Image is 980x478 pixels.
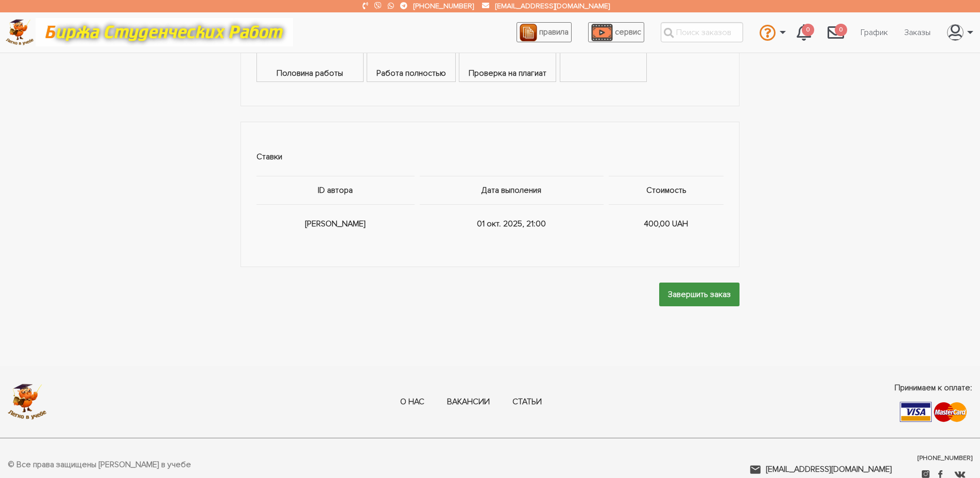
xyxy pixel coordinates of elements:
[588,22,644,42] a: сервис
[459,67,556,82] span: Проверка на плагиат
[8,384,47,420] img: logo-c4363faeb99b52c628a42810ed6dfb4293a56d4e4775eb116515dfe7f33672af.png
[918,454,972,463] a: [PHONE_NUMBER]
[802,24,814,37] span: 0
[659,283,740,306] input: Завершить заказ
[788,19,819,46] a: 0
[256,138,724,176] td: Ставки
[520,24,537,41] img: agreement_icon-feca34a61ba7f3d1581b08bc946b2ec1ccb426f67415f344566775c155b7f62c.png
[256,205,418,243] td: [PERSON_NAME]
[852,23,896,42] a: График
[835,24,847,37] span: 0
[512,397,542,408] a: Статьи
[766,463,892,475] span: [EMAIL_ADDRESS][DOMAIN_NAME]
[36,18,293,46] img: motto-12e01f5a76059d5f6a28199ef077b1f78e012cfde436ab5cf1d4517935686d32.gif
[895,382,972,394] span: Принимаем к оплате:
[750,463,892,475] a: [EMAIL_ADDRESS][DOMAIN_NAME]
[400,397,424,408] a: О нас
[256,176,418,205] th: ID автора
[900,402,967,422] img: payment-9f1e57a40afa9551f317c30803f4599b5451cfe178a159d0fc6f00a10d51d3ba.png
[495,2,610,10] a: [EMAIL_ADDRESS][DOMAIN_NAME]
[447,397,490,408] a: Вакансии
[539,27,569,37] span: правила
[6,19,34,45] img: logo-c4363faeb99b52c628a42810ed6dfb4293a56d4e4775eb116515dfe7f33672af.png
[414,2,474,10] a: [PHONE_NUMBER]
[591,24,613,41] img: play_icon-49f7f135c9dc9a03216cfdbccbe1e3994649169d890fb554cedf0eac35a01ba8.png
[606,205,724,243] td: 400,00 UAH
[417,205,606,243] td: 01 окт. 2025, 21:00
[606,176,724,205] th: Стоимость
[8,458,191,472] p: © Все права защищены [PERSON_NAME] в учебе
[417,176,606,205] th: Дата выполения
[257,67,363,82] span: Половина работы
[367,67,455,82] span: Работа полностью
[896,23,939,42] a: Заказы
[661,22,743,42] input: Поиск заказов
[819,19,852,46] a: 0
[517,22,572,42] a: правила
[615,27,641,37] span: сервис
